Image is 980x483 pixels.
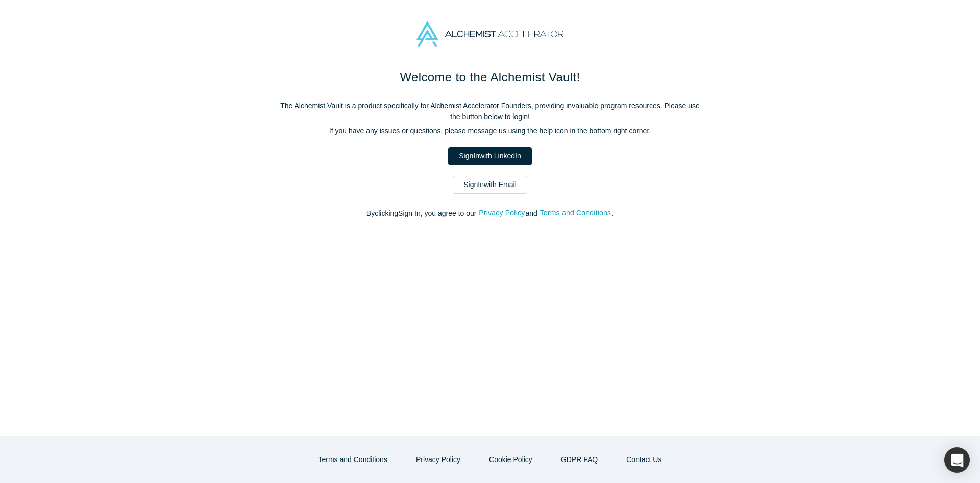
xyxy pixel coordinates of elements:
button: Contact Us [616,451,672,469]
h1: Welcome to the Alchemist Vault! [276,68,704,86]
img: Alchemist Accelerator Logo [416,21,563,47]
p: If you have any issues or questions, please message us using the help icon in the bottom right co... [276,126,704,136]
button: Terms and Conditions [308,451,398,469]
a: SignInwith Email [453,176,527,194]
button: Privacy Policy [405,451,471,469]
button: Privacy Policy [478,207,525,219]
a: SignInwith LinkedIn [448,147,531,165]
button: Cookie Policy [478,451,543,469]
button: Terms and Conditions [540,207,612,219]
p: The Alchemist Vault is a product specifically for Alchemist Accelerator Founders, providing inval... [276,101,704,122]
p: By clicking Sign In , you agree to our and . [276,208,704,219]
a: GDPR FAQ [550,451,608,469]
